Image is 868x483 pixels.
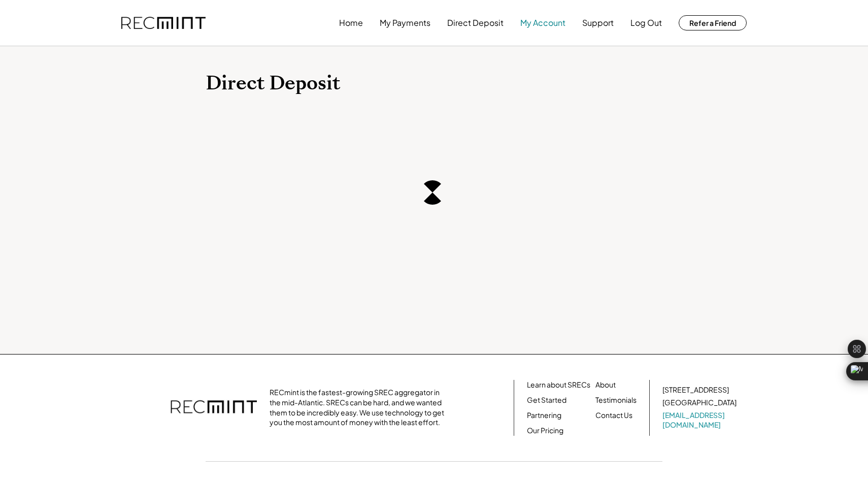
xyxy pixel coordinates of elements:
[527,410,561,421] a: Partnering
[630,13,662,33] button: Log Out
[595,395,637,405] a: Testimonials
[595,410,632,421] a: Contact Us
[520,13,565,33] button: My Account
[662,398,737,408] div: [GEOGRAPHIC_DATA]
[527,380,590,390] a: Learn about SRECs
[527,426,563,436] a: Our Pricing
[447,13,504,33] button: Direct Deposit
[339,13,363,33] button: Home
[595,380,616,390] a: About
[679,15,747,30] button: Refer a Friend
[662,385,729,395] div: [STREET_ADDRESS]
[582,13,614,33] button: Support
[662,410,739,430] a: [EMAIL_ADDRESS][DOMAIN_NAME]
[380,13,430,33] button: My Payments
[206,72,662,95] h1: Direct Deposit
[171,390,257,426] img: recmint-logotype%403x.png
[270,388,450,427] div: RECmint is the fastest-growing SREC aggregator in the mid-Atlantic. SRECs can be hard, and we wan...
[121,17,206,29] img: recmint-logotype%403x.png
[527,395,566,405] a: Get Started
